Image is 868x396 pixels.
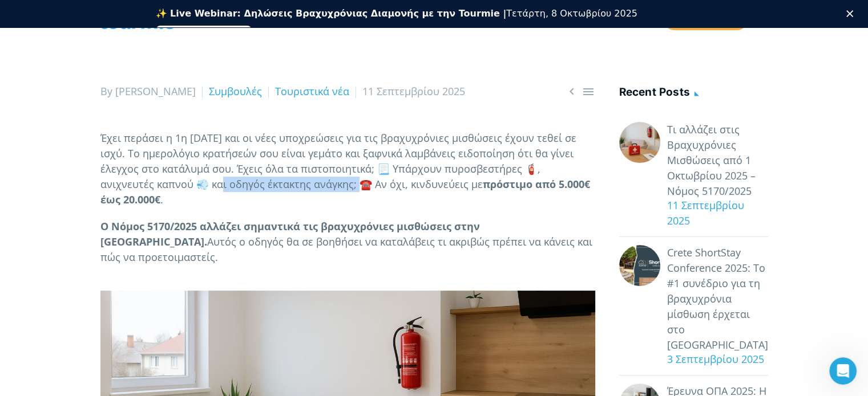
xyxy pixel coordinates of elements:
[100,177,590,206] strong: πρόστιμο από 5.000€ έως 20.000€
[362,84,465,98] span: 11 Σεπτεμβρίου 2025
[582,84,595,99] a: 
[667,245,768,353] a: Crete ShortStay Conference 2025: Το #1 συνέδριο για τη βραχυχρόνια μίσθωση έρχεται στο [GEOGRAPHI...
[829,357,857,385] iframe: Intercom live chat
[100,219,480,248] strong: Ο Νόμος 5170/2025 αλλάζει σημαντικά τις βραχυχρόνιες μισθώσεις στην [GEOGRAPHIC_DATA].
[156,26,252,39] a: Εγγραφείτε δωρεάν
[660,352,768,367] div: 3 Σεπτεμβρίου 2025
[156,8,637,19] div: Τετάρτη, 8 Οκτωβρίου 2025
[100,84,196,98] span: By [PERSON_NAME]
[100,219,595,265] p: Αυτός ο οδηγός θα σε βοηθήσει να καταλάβεις τι ακριβώς πρέπει να κάνεις και πώς να προετοιμαστείς.
[275,84,349,98] a: Τουριστικά νέα
[846,10,858,17] div: Κλείσιμο
[660,198,768,228] div: 11 Σεπτεμβρίου 2025
[209,84,262,98] a: Συμβουλές
[100,130,595,207] p: Έχει περάσει η 1η [DATE] και οι νέες υποχρεώσεις για τις βραχυχρόνιες μισθώσεις έχουν τεθεί σε ισ...
[565,84,579,99] span: Previous post
[565,84,579,99] a: 
[619,84,768,103] h4: Recent posts
[156,8,507,19] b: ✨ Live Webinar: Δηλώσεις Βραχυχρόνιας Διαμονής με την Tourmie |
[667,122,768,199] a: Τι αλλάζει στις Βραχυχρόνιες Μισθώσεις από 1 Οκτωβρίου 2025 – Νόμος 5170/2025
